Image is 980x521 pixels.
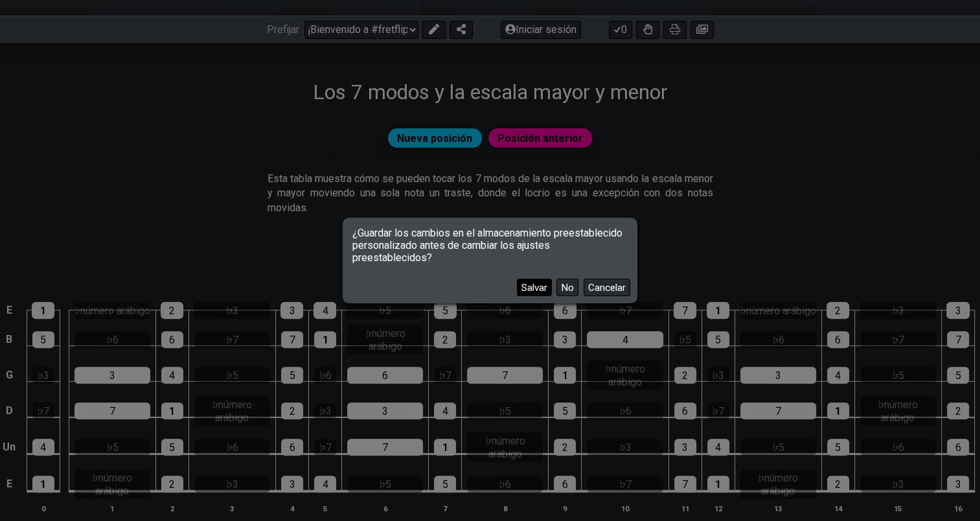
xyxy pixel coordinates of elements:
[521,282,547,294] font: Salvar
[584,279,630,296] button: Cancelar
[588,282,626,294] font: Cancelar
[352,227,628,264] font: ¿Guardar los cambios en el almacenamiento preestablecido personalizado antes de cambiar los ajust...
[561,282,574,294] font: No
[556,279,578,296] button: No
[517,279,552,296] button: Salvar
